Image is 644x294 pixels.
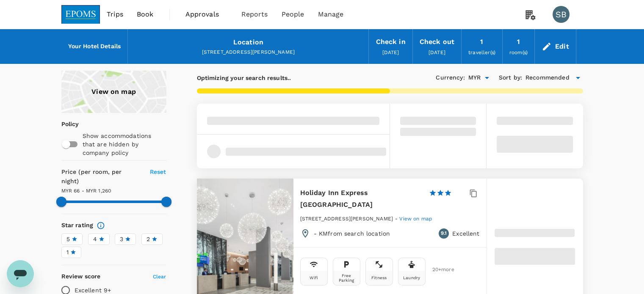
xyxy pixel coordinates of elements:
img: EPOMS SDN BHD [61,5,100,24]
h6: Holiday Inn Express [GEOGRAPHIC_DATA] [300,187,422,211]
h6: Review score [61,272,101,281]
span: 2 [146,235,150,244]
iframe: Button to launch messaging window [7,260,34,287]
span: Manage [318,9,343,19]
span: 1 [66,248,69,257]
p: Excellent [452,229,479,238]
span: MYR 66 - MYR 1,260 [61,188,111,194]
button: Open [481,72,493,84]
span: Book [137,9,154,19]
span: 3 [120,235,123,244]
p: - KM from search location [314,229,390,238]
div: Free Parking [335,273,358,283]
svg: Star ratings are awarded to properties to represent the quality of services, facilities, and amen... [97,221,105,230]
h6: Your Hotel Details [68,42,121,51]
span: traveller(s) [468,49,495,55]
div: Check out [420,36,454,48]
h6: Currency : [436,73,464,82]
span: 5 [66,235,70,244]
a: View on map [399,215,432,222]
span: Reports [241,9,268,19]
div: SB [553,6,569,23]
p: Show accommodations that are hidden by company policy [83,132,166,157]
div: 1 [480,36,483,48]
h6: Price (per room, per night) [61,168,140,186]
span: 20 + more [432,267,445,272]
span: Approvals [185,9,228,19]
div: 1 [517,36,520,48]
span: 9.1 [441,229,447,238]
p: Policy [61,120,67,128]
div: Wifi [310,275,318,280]
span: - [395,216,399,222]
span: Clear [153,274,166,280]
span: [DATE] [428,49,445,55]
div: Edit [555,41,569,52]
a: View on map [61,71,166,113]
span: Recommended [525,73,569,82]
span: [STREET_ADDRESS][PERSON_NAME] [300,216,393,222]
h6: Star rating [61,221,94,230]
div: [STREET_ADDRESS][PERSON_NAME] [135,48,362,57]
div: Check in [376,36,405,48]
div: Location [233,36,263,48]
span: People [282,9,304,19]
h6: Sort by : [499,73,522,82]
span: [DATE] [382,49,399,55]
div: Fitness [371,275,387,280]
span: room(s) [509,49,528,55]
span: Reset [150,168,166,175]
p: Optimizing your search results.. [197,74,291,82]
span: View on map [399,216,432,222]
span: 4 [93,235,97,244]
span: Trips [107,9,123,19]
div: Laundry [403,275,420,280]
